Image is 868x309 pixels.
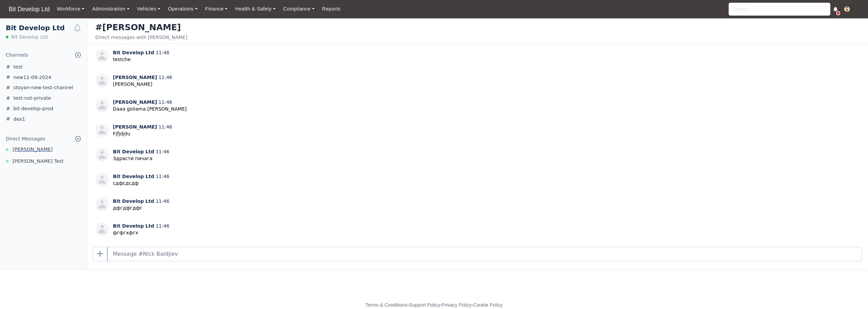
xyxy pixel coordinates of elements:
iframe: Chat Widget [834,276,868,309]
a: test [0,62,87,72]
a: Reports [318,2,344,16]
a: stoyan-new-test-channel [0,82,87,93]
a: Support Policy [409,302,440,308]
span: Bit Develop Ltd [113,198,154,204]
div: Direct messages with [PERSON_NAME] [95,34,187,41]
span: 11:46 [156,149,169,154]
input: Message #Nick Baldjiev [107,247,862,261]
a: Bit Develop Ltd [5,3,53,16]
a: Administration [88,2,133,16]
p: Fjfjdjdu [113,130,172,137]
a: Terms & Conditions [366,302,407,308]
span: 11:46 [156,223,169,229]
span: Bit Develop Ltd [113,174,154,179]
p: Daaa goliama [PERSON_NAME] [113,105,187,113]
span: Bit Develop Ltd [113,223,154,229]
a: new11-09-2024 [0,72,87,83]
a: test-not-private [0,93,87,103]
span: [PERSON_NAME] [113,99,157,105]
p: дфгдфгдфг [113,205,170,212]
span: 11:46 [159,124,172,130]
span: 11:46 [156,50,169,55]
span: [PERSON_NAME] [13,146,53,153]
span: [PERSON_NAME] [113,124,157,130]
a: Health & Safety [232,2,280,16]
span: [PERSON_NAME] Test [13,157,64,165]
p: фгфгхфгх [113,229,170,236]
a: dex1 [0,114,87,124]
span: Bit Develop Ltd [113,149,154,154]
a: Operations [164,2,201,16]
a: Cookie Policy [473,302,502,308]
a: Compliance [279,2,318,16]
span: 11:46 [159,99,172,105]
span: [PERSON_NAME] [113,75,157,80]
a: bit-develop-prod [0,103,87,114]
div: Channels [6,51,28,59]
p: сдфсдсдф [113,180,170,187]
p: testche [113,56,170,63]
a: Finance [201,2,232,16]
span: Bit Develop Ltd [113,50,154,55]
a: Privacy Policy [442,302,472,308]
input: Search... [729,3,830,16]
div: Direct Messages [6,135,45,143]
a: Workforce [53,2,88,16]
a: [PERSON_NAME] Test [0,157,87,165]
p: [PERSON_NAME] [113,81,172,88]
span: Bit Develop Ltd [11,34,48,40]
span: 11:46 [159,75,172,80]
h1: Bit Develop Ltd [6,24,73,32]
span: 11:46 [156,174,169,179]
a: Vehicles [133,2,164,16]
p: Здрасти пичага [113,155,170,162]
span: 11:46 [156,198,169,204]
a: [PERSON_NAME] [0,146,87,153]
div: - - - [241,301,627,309]
h3: #[PERSON_NAME] [95,22,187,33]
